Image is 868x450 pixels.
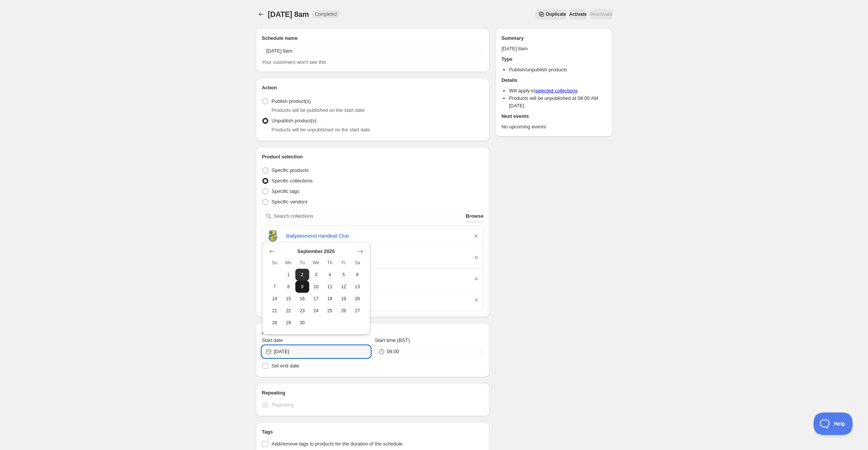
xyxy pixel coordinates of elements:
span: 5 [340,272,348,278]
span: 6 [354,272,361,278]
span: 21 [271,308,279,314]
span: Specific tags [272,188,299,194]
button: Tuesday September 16 2025 [295,293,309,305]
li: Products will be unpublished at 08:00 AM [DATE] [509,95,606,110]
th: Sunday [268,257,282,269]
button: Wednesday September 10 2025 [309,281,323,293]
span: Specific vendors [272,199,307,205]
span: Products will be unpublished on the start date [272,127,370,132]
button: Wednesday September 17 2025 [309,293,323,305]
span: 1 [284,272,292,278]
th: Tuesday [295,257,309,269]
span: 25 [326,308,334,314]
span: 11 [326,284,334,290]
span: Unpublish product(s) [272,118,317,123]
span: 28 [271,320,279,326]
span: 7 [271,284,279,290]
th: Thursday [323,257,337,269]
button: Sunday September 14 2025 [268,293,282,305]
input: Search collections [274,210,465,222]
h2: Active dates [262,329,484,337]
h2: Action [262,84,484,92]
span: Tu [298,260,306,266]
button: Tuesday September 23 2025 [295,305,309,317]
button: Show previous month, August 2025 [266,246,277,257]
span: Browse [466,212,483,220]
button: Thursday September 11 2025 [323,281,337,293]
span: 23 [298,308,306,314]
button: Monday September 22 2025 [281,305,295,317]
button: Sunday September 28 2025 [268,317,282,329]
a: Celtic Bhoys Downpatrick [286,275,467,283]
th: Saturday [351,257,364,269]
button: Activate [569,9,587,20]
span: Fr [340,260,348,266]
span: [DATE] 8am [268,10,309,18]
button: Thursday September 4 2025 [323,269,337,281]
span: Publish product(s) [272,98,311,104]
span: Mo [284,260,292,266]
button: Secondary action label [536,9,566,20]
li: Publish/unpublish products [509,66,606,74]
h2: Product selection [262,153,484,161]
span: 13 [354,284,361,290]
h2: Next events [501,113,606,120]
button: Tuesday September 9 2025 [295,281,309,293]
button: Friday September 26 2025 [337,305,351,317]
button: Friday September 5 2025 [337,269,351,281]
h2: Tags [262,428,484,436]
button: Schedules [256,9,266,20]
a: [PERSON_NAME] AC [286,254,467,261]
span: 16 [298,296,306,302]
span: Duplicate [546,11,566,17]
span: 8 [284,284,292,290]
button: Show next month, October 2025 [355,246,366,257]
span: Products will be published on the start date [272,107,365,113]
h2: Repeating [262,389,484,397]
th: Friday [337,257,351,269]
p: No upcoming events [501,123,606,131]
span: Set end date [272,363,299,369]
span: 19 [340,296,348,302]
span: Th [326,260,334,266]
button: Sunday September 7 2025 [268,281,282,293]
span: 22 [284,308,292,314]
span: 30 [298,320,306,326]
iframe: Toggle Customer Support [814,412,853,435]
button: Thursday September 18 2025 [323,293,337,305]
button: Monday September 15 2025 [281,293,295,305]
h2: Type [501,56,606,63]
span: Start time (BST) [375,337,410,343]
button: Saturday September 6 2025 [351,269,364,281]
th: Wednesday [309,257,323,269]
span: 24 [312,308,320,314]
button: Sunday September 21 2025 [268,305,282,317]
button: Monday September 1 2025 [281,269,295,281]
span: Repeating [272,402,294,408]
a: Ballydesmond Handball Club [286,232,467,240]
a: selected collections [535,88,578,93]
button: Monday September 29 2025 [281,317,295,329]
span: 18 [326,296,334,302]
button: Saturday September 27 2025 [351,305,364,317]
span: We [312,260,320,266]
span: Su [271,260,279,266]
span: 17 [312,296,320,302]
span: Start date [262,337,283,343]
span: 4 [326,272,334,278]
span: 20 [354,296,361,302]
th: Monday [281,257,295,269]
button: Friday September 12 2025 [337,281,351,293]
span: 15 [284,296,292,302]
span: 10 [312,284,320,290]
span: Your customers won't see this [262,59,326,65]
button: Tuesday September 30 2025 [295,317,309,329]
button: Saturday September 20 2025 [351,293,364,305]
span: 27 [354,308,361,314]
span: Completed [315,11,337,17]
button: Tuesday September 2 2025 [295,269,309,281]
span: 9 [298,284,306,290]
p: [DATE] 8am [501,45,606,53]
span: 2 [298,272,306,278]
span: 29 [284,320,292,326]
